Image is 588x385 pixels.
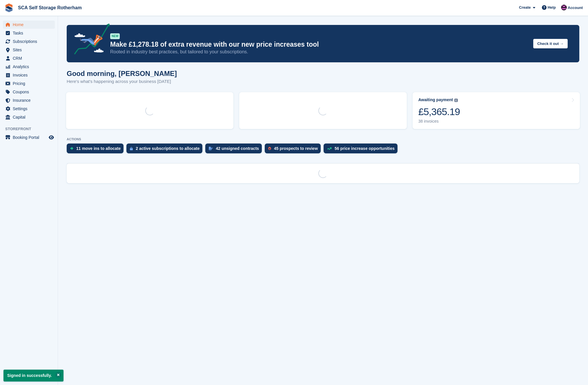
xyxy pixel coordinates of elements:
[13,133,48,141] span: Booking Portal
[209,147,213,150] img: contract_signature_icon-13c848040528278c33f63329250d36e43548de30e8caae1d1a13099fd9432cc5.svg
[67,144,126,156] a: 11 move ins to allocate
[13,29,48,37] span: Tasks
[136,146,199,151] div: 2 active subscriptions to allocate
[13,63,48,71] span: Analytics
[5,126,58,132] span: Storefront
[13,54,48,62] span: CRM
[3,46,55,54] a: menu
[67,70,177,77] h1: Good morning, [PERSON_NAME]
[110,49,529,55] p: Rooted in industry best practices, but tailored to your subscriptions.
[418,97,453,102] div: Awaiting payment
[13,46,48,54] span: Sites
[3,79,55,88] a: menu
[16,3,84,12] a: SCA Self Storage Rotherham
[3,105,55,113] a: menu
[454,99,458,102] img: icon-info-grey-7440780725fd019a000dd9b08b2336e03edf1995a4989e88bcd33f0948082b44.svg
[3,29,55,37] a: menu
[13,105,48,113] span: Settings
[3,96,55,104] a: menu
[67,137,579,141] p: ACTIONS
[519,5,531,10] span: Create
[265,144,324,156] a: 45 prospects to review
[3,133,55,141] a: menu
[205,144,265,156] a: 42 unsigned contracts
[413,92,580,129] a: Awaiting payment £5,365.19 38 invoices
[110,33,120,39] div: NEW
[3,370,63,382] p: Signed in successfully.
[568,5,583,11] span: Account
[418,106,460,118] div: £5,365.19
[418,119,460,124] div: 38 invoices
[3,54,55,62] a: menu
[274,146,318,151] div: 45 prospects to review
[13,96,48,104] span: Insurance
[216,146,259,151] div: 42 unsigned contracts
[126,144,205,156] a: 2 active subscriptions to allocate
[3,63,55,71] a: menu
[533,39,568,48] button: Check it out →
[130,147,133,150] img: active_subscription_to_allocate_icon-d502201f5373d7db506a760aba3b589e785aa758c864c3986d89f69b8ff3...
[3,88,55,96] a: menu
[70,147,73,150] img: move_ins_to_allocate_icon-fdf77a2bb77ea45bf5b3d319d69a93e2d87916cf1d5bf7949dd705db3b84f3ca.svg
[110,40,529,49] p: Make £1,278.18 of extra revenue with our new price increases tool
[67,78,177,85] p: Here's what's happening across your business [DATE]
[5,3,13,12] img: stora-icon-8386f47178a22dfd0bd8f6a31ec36ba5ce8667c1dd55bd0f319d3a0aa187defe.svg
[13,79,48,88] span: Pricing
[268,147,271,150] img: prospect-51fa495bee0391a8d652442698ab0144808aea92771e9ea1ae160a38d050c398.svg
[13,37,48,46] span: Subscriptions
[3,37,55,46] a: menu
[48,134,55,141] a: Preview store
[13,88,48,96] span: Coupons
[3,71,55,79] a: menu
[69,23,110,57] img: price-adjustments-announcement-icon-8257ccfd72463d97f412b2fc003d46551f7dbcb40ab6d574587a9cd5c0d94...
[3,113,55,121] a: menu
[327,147,332,150] img: price_increase_opportunities-93ffe204e8149a01c8c9dc8f82e8f89637d9d84a8eef4429ea346261dce0b2c0.svg
[561,5,567,10] img: Dale Chapman
[335,146,395,151] div: 56 price increase opportunities
[548,5,556,10] span: Help
[13,21,48,29] span: Home
[3,21,55,29] a: menu
[13,113,48,121] span: Capital
[13,71,48,79] span: Invoices
[324,144,400,156] a: 56 price increase opportunities
[76,146,121,151] div: 11 move ins to allocate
